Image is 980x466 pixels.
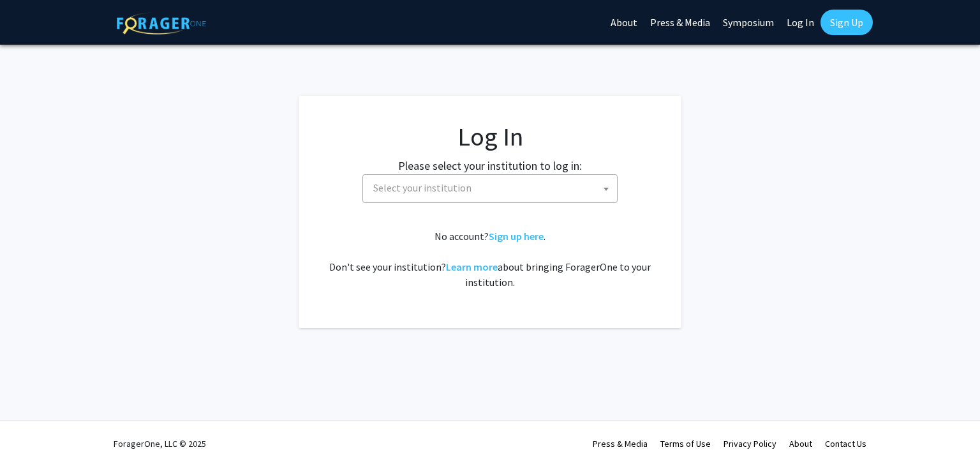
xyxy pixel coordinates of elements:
a: Learn more about bringing ForagerOne to your institution [446,260,498,273]
a: Sign Up [820,10,873,35]
span: Select your institution [362,174,618,203]
div: ForagerOne, LLC © 2025 [114,421,206,466]
div: No account? . Don't see your institution? about bringing ForagerOne to your institution. [324,229,656,290]
img: ForagerOne Logo [117,12,206,34]
a: Sign up here [489,230,544,243]
a: Press & Media [593,438,648,449]
h1: Log In [324,121,656,152]
a: Privacy Policy [724,438,776,449]
iframe: Chat [10,409,54,456]
a: Terms of Use [660,438,711,449]
span: Select your institution [373,181,471,194]
a: Contact Us [825,438,866,449]
a: About [789,438,812,449]
span: Select your institution [368,175,617,201]
label: Please select your institution to log in: [398,157,582,174]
